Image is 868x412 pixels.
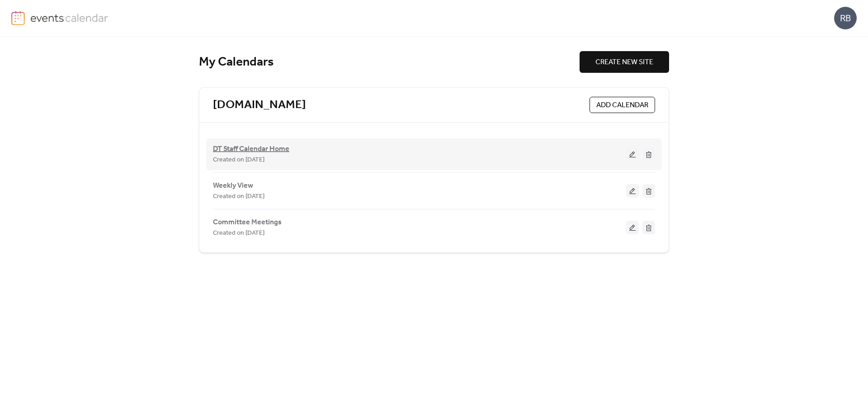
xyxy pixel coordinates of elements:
img: logo [11,11,25,25]
span: Created on [DATE] [213,191,264,202]
button: ADD CALENDAR [590,97,655,113]
a: DT Staff Calendar Home [213,147,289,152]
span: Created on [DATE] [213,155,264,166]
a: Committee Meetings [213,220,282,225]
span: CREATE NEW SITE [595,57,653,68]
span: ADD CALENDAR [596,100,648,111]
img: logo-type [30,11,108,24]
button: CREATE NEW SITE [580,51,669,73]
span: DT Staff Calendar Home [213,144,289,155]
span: Created on [DATE] [213,228,264,239]
div: My Calendars [199,54,580,70]
a: [DOMAIN_NAME] [213,98,306,113]
span: Weekly View [213,180,253,191]
span: Committee Meetings [213,217,282,228]
div: RB [834,7,857,29]
a: Weekly View [213,183,253,188]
